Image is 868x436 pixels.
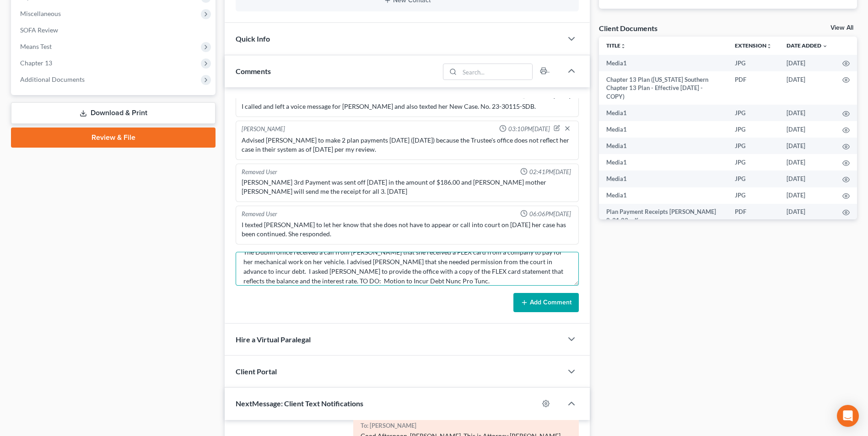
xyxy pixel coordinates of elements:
span: Quick Info [236,34,270,43]
div: [PERSON_NAME] 3rd Payment was sent off [DATE] in the amount of $186.00 and [PERSON_NAME] mother [... [242,178,573,196]
a: SOFA Review [13,22,216,38]
span: Additional Documents [20,75,85,83]
td: Media1 [599,170,728,187]
div: Removed User [242,168,277,176]
a: View All [830,25,853,31]
a: Review & File [11,128,216,148]
td: JPG [728,170,779,187]
td: JPG [728,154,779,170]
i: unfold_more [766,43,772,49]
div: Removed User [242,210,277,218]
i: unfold_more [620,43,626,49]
div: I called and left a voice message for [PERSON_NAME] and also texted her New Case. No. 23-30115-SDB. [242,102,573,111]
div: To: [PERSON_NAME] [361,420,571,431]
td: Media1 [599,105,728,121]
td: [DATE] [779,170,835,187]
td: Media1 [599,55,728,71]
td: PDF [728,204,779,229]
span: Comments [236,67,271,75]
i: expand_more [822,43,828,49]
td: JPG [728,121,779,138]
a: Download & Print [11,102,216,124]
td: JPG [728,105,779,121]
span: 03:10PM[DATE] [508,125,550,133]
span: 02:41PM[DATE] [529,168,571,176]
td: [DATE] [779,55,835,71]
span: Chapter 13 [20,59,52,67]
td: JPG [728,138,779,154]
span: Miscellaneous [20,10,61,17]
td: Media1 [599,121,728,138]
td: Plan Payment Receipts [PERSON_NAME] 8-31.23.pdf [599,204,728,229]
td: Media1 [599,187,728,204]
td: [DATE] [779,187,835,204]
td: [DATE] [779,154,835,170]
td: Chapter 13 Plan ([US_STATE] Southern Chapter 13 Plan - Effective [DATE] - COPY) [599,71,728,105]
td: [DATE] [779,121,835,138]
span: 06:06PM[DATE] [529,210,571,218]
td: Media1 [599,154,728,170]
td: [DATE] [779,105,835,121]
td: JPG [728,187,779,204]
td: [DATE] [779,138,835,154]
span: Means Test [20,43,52,50]
span: NextMessage: Client Text Notifications [236,399,363,408]
a: Extensionunfold_more [735,42,772,49]
div: Advised [PERSON_NAME] to make 2 plan payments [DATE] ([DATE]) because the Trustee's office does n... [242,136,573,154]
div: Client Documents [599,23,658,33]
span: Client Portal [236,367,277,376]
td: PDF [728,71,779,105]
td: JPG [728,55,779,71]
td: Media1 [599,138,728,154]
span: SOFA Review [20,26,58,34]
div: I texted [PERSON_NAME] to let her know that she does not have to appear or call into court on [DA... [242,220,573,239]
td: [DATE] [779,71,835,105]
td: [DATE] [779,204,835,229]
input: Search... [459,64,532,80]
a: Date Added expand_more [787,42,828,49]
div: [PERSON_NAME] [242,125,285,134]
div: Open Intercom Messenger [837,405,859,427]
a: Titleunfold_more [606,42,626,49]
span: Hire a Virtual Paralegal [236,335,311,344]
button: Add Comment [513,293,579,312]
